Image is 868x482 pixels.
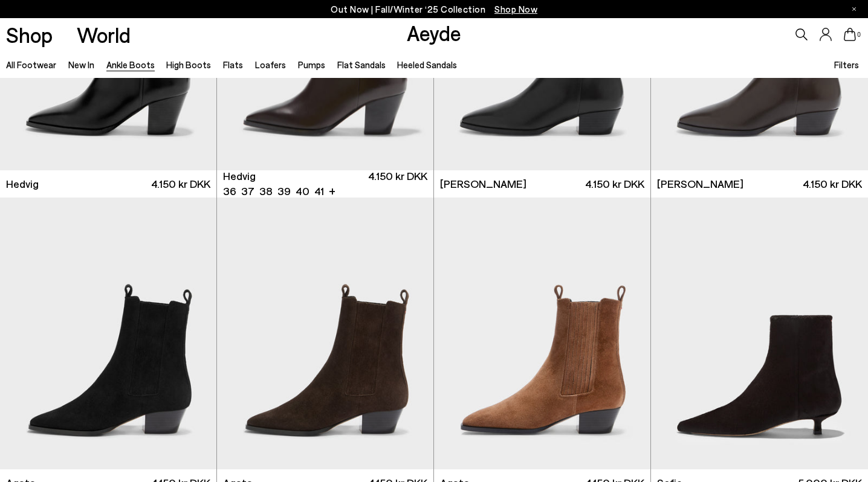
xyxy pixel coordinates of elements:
img: Sofie Ponyhair Ankle Boots [651,198,868,469]
span: [PERSON_NAME] [440,176,526,191]
span: [PERSON_NAME] [657,176,743,191]
p: Out Now | Fall/Winter ‘25 Collection [331,2,537,17]
li: 39 [277,184,291,199]
span: Filters [834,59,859,70]
span: Navigate to /collections/new-in [494,4,537,14]
img: Agata Suede Ankle Boots [434,198,650,469]
a: All Footwear [6,59,56,70]
a: New In [68,59,94,70]
li: 37 [241,184,254,199]
ul: variant [223,184,320,199]
a: Flats [223,59,243,70]
span: Hedvig [6,176,39,191]
a: Flat Sandals [337,59,386,70]
li: 36 [223,184,236,199]
a: Hedvig 36 37 38 39 40 41 + 4.150 kr DKK [217,170,433,198]
span: 4.150 kr DKK [585,176,644,191]
a: 0 [844,28,856,41]
a: Heeled Sandals [397,59,457,70]
span: 4.150 kr DKK [803,176,862,191]
li: 38 [259,184,273,199]
span: 4.150 kr DKK [368,169,427,199]
a: World [77,24,131,45]
img: Agata Suede Ankle Boots [217,198,433,469]
li: + [329,182,335,199]
span: 0 [856,31,862,38]
a: Shop [6,24,53,45]
a: Ankle Boots [106,59,155,70]
a: [PERSON_NAME] 4.150 kr DKK [651,170,868,198]
a: Pumps [298,59,325,70]
span: Hedvig [223,169,256,184]
li: 41 [314,184,324,199]
span: 4.150 kr DKK [151,176,210,191]
li: 40 [296,184,309,199]
a: High Boots [166,59,211,70]
a: Loafers [255,59,286,70]
a: [PERSON_NAME] 4.150 kr DKK [434,170,650,198]
a: Aeyde [407,20,461,45]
